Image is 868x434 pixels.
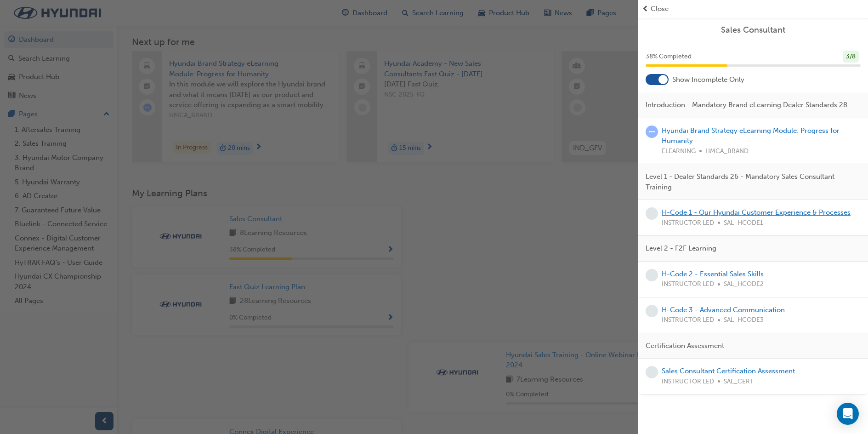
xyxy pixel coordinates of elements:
[724,279,764,290] span: SAL_HCODE2
[724,377,754,387] span: SAL_CERT
[646,269,658,281] span: learningRecordVerb_NONE-icon
[646,100,847,110] span: Introduction - Mandatory Brand eLearning Dealer Standards 28
[662,146,696,157] span: ELEARNING
[646,243,716,254] span: Level 2 - F2F Learning
[646,305,658,317] span: learningRecordVerb_NONE-icon
[724,218,763,228] span: SAL_HCODE1
[724,315,764,325] span: SAL_HCODE3
[662,306,785,314] a: H-Code 3 - Advanced Communication
[646,366,658,378] span: learningRecordVerb_NONE-icon
[646,171,853,192] span: Level 1 - Dealer Standards 26 - Mandatory Sales Consultant Training
[662,367,795,375] a: Sales Consultant Certification Assessment
[651,4,669,14] span: Close
[662,208,851,217] a: H-Code 1 - Our Hyundai Customer Experience & Processes
[662,279,714,290] span: INSTRUCTOR LED
[662,126,840,145] a: Hyundai Brand Strategy eLearning Module: Progress for Humanity
[672,74,744,85] span: Show Incomplete Only
[837,403,859,425] div: Open Intercom Messenger
[646,341,724,351] span: Certification Assessment
[662,270,764,278] a: H-Code 2 - Essential Sales Skills
[642,4,649,14] span: prev-icon
[662,218,714,228] span: INSTRUCTOR LED
[646,207,658,220] span: learningRecordVerb_NONE-icon
[662,315,714,325] span: INSTRUCTOR LED
[642,4,864,14] button: prev-iconClose
[662,377,714,387] span: INSTRUCTOR LED
[646,51,692,62] span: 38 % Completed
[843,51,859,63] div: 3 / 8
[705,146,749,157] span: HMCA_BRAND
[646,25,861,35] a: Sales Consultant
[646,126,658,138] span: learningRecordVerb_ATTEMPT-icon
